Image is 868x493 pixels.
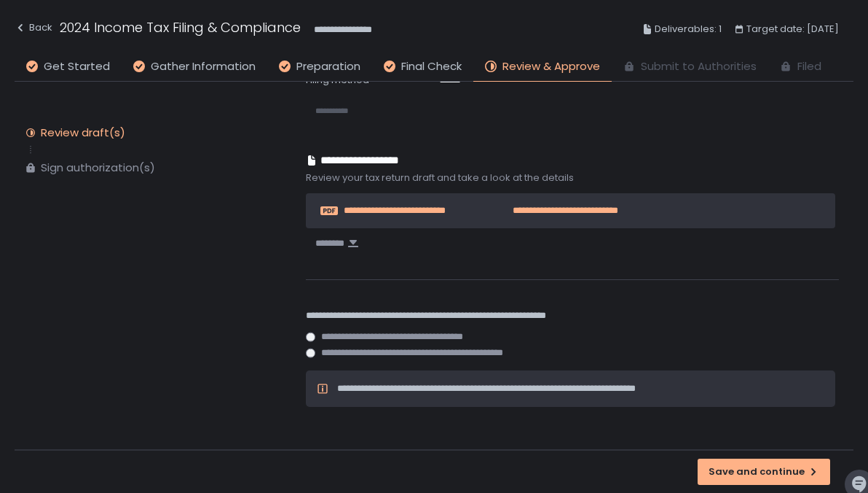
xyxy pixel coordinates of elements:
[709,465,819,478] div: Save and continue
[41,125,125,140] div: Review draft(s)
[41,160,155,175] div: Sign authorization(s)
[44,58,110,75] span: Get Started
[641,58,757,75] span: Submit to Authorities
[655,20,722,38] span: Deliverables: 1
[151,58,256,75] span: Gather Information
[698,459,830,485] button: Save and continue
[502,58,600,75] span: Review & Approve
[296,58,360,75] span: Preparation
[306,171,839,185] span: Review your tax return draft and take a look at the details
[15,19,52,36] div: Back
[746,20,839,38] span: Target date: [DATE]
[60,18,301,37] h1: 2024 Income Tax Filing & Compliance
[401,58,462,75] span: Final Check
[15,18,52,42] button: Back
[797,58,821,75] span: Filed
